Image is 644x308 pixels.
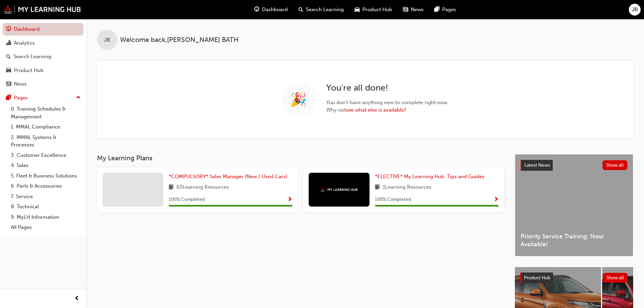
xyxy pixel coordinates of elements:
[524,162,550,168] span: Latest News
[249,3,293,17] a: guage-iconDashboard
[602,160,628,170] button: Show all
[120,36,239,44] span: Welcome back , [PERSON_NAME] BATH
[3,37,84,49] a: Analytics
[383,183,431,192] span: 1 Learning Resources
[349,3,398,17] a: car-iconProduct Hub
[3,23,84,35] a: Dashboard
[8,171,84,181] a: 5. Fleet & Business Solutions
[6,81,11,87] span: news-icon
[290,96,307,103] span: 🎉
[14,94,28,102] div: Pages
[362,6,392,14] span: Product Hub
[375,183,380,192] span: book-icon
[3,92,84,104] button: Pages
[521,160,627,171] a: Latest NewsShow all
[176,183,229,192] span: 63 Learning Resources
[494,195,499,204] button: Show Progress
[287,195,292,204] button: Show Progress
[8,181,84,191] a: 6. Parts & Accessories
[521,233,627,248] span: Priority Service Training: Now Available!
[14,53,51,61] div: Search Learning
[326,106,449,114] span: Why not
[14,39,35,47] div: Analytics
[515,154,633,256] a: Latest NewsShow allPriority Service Training: Now Available!
[375,173,487,181] a: *ELECTIVE* My Learning Hub: Tips and Guides
[429,3,461,17] a: pages-iconPages
[398,3,429,17] a: news-iconNews
[6,54,11,60] span: search-icon
[603,273,628,283] button: Show all
[8,202,84,212] a: 8. Technical
[169,173,290,181] a: *COMPULSORY* Sales Manager (New / Used Cars)
[629,4,641,16] button: JB
[76,93,81,102] span: up-icon
[14,80,27,88] div: News
[8,150,84,161] a: 3. Customer Excellence
[169,183,174,192] span: book-icon
[632,6,638,14] span: JB
[375,173,484,180] span: *ELECTIVE* My Learning Hub: Tips and Guides
[3,64,84,77] a: Product Hub
[306,6,344,14] span: Search Learning
[6,40,11,46] span: chart-icon
[346,107,406,113] a: see what else is available?
[97,154,504,162] h3: My Learning Plans
[8,104,84,122] a: 0. Training Schedules & Management
[6,26,11,32] span: guage-icon
[8,212,84,222] a: 9. MyLH Information
[442,6,456,14] span: Pages
[6,68,11,74] span: car-icon
[375,196,411,204] span: 100 % Completed
[3,22,84,92] button: DashboardAnalyticsSearch LearningProduct HubNews
[299,5,303,14] span: search-icon
[104,36,110,44] span: JB
[494,197,499,203] span: Show Progress
[520,273,628,283] a: Product HubShow all
[8,132,84,150] a: 2. MMAL Systems & Processes
[287,197,292,203] span: Show Progress
[8,160,84,171] a: 4. Sales
[3,50,84,63] a: Search Learning
[74,294,79,303] span: prev-icon
[326,82,449,93] h2: You ' re all done!
[320,188,358,192] img: mmal
[411,6,424,14] span: News
[8,191,84,202] a: 7. Service
[6,95,11,101] span: pages-icon
[524,275,550,281] span: Product Hub
[169,196,205,204] span: 100 % Completed
[262,6,288,14] span: Dashboard
[169,173,287,180] span: *COMPULSORY* Sales Manager (New / Used Cars)
[326,99,449,106] span: You don ' t have anything new to complete right now.
[355,5,360,14] span: car-icon
[293,3,349,17] a: search-iconSearch Learning
[403,5,408,14] span: news-icon
[3,78,84,90] a: News
[8,122,84,132] a: 1. MMAL Compliance
[254,5,259,14] span: guage-icon
[14,67,44,74] div: Product Hub
[8,222,84,233] a: All Pages
[3,5,81,14] img: mmal
[434,5,439,14] span: pages-icon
